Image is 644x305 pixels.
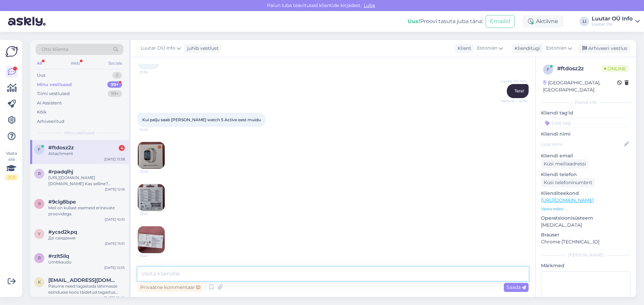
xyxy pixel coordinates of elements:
span: Luutar OÜ Info [141,45,175,52]
span: Nähtud ✓ 13:39 [501,98,527,103]
div: Aktiivne [523,15,563,27]
div: [PERSON_NAME] [541,252,631,258]
p: Klienditeekond [541,190,631,197]
div: juhib vestlust [184,45,219,52]
button: Emailid [486,15,515,28]
div: Küsi telefoninumbrit [541,178,595,187]
div: Küsi meiliaadressi [541,159,589,168]
a: Luutar OÜ InfoLuutar OÜ [592,16,640,27]
p: Märkmed [541,262,631,269]
span: Minu vestlused [64,130,95,136]
span: Luutar OÜ Info [501,79,527,84]
div: 99+ [108,90,122,97]
span: Estonian [546,45,567,52]
p: Kliendi email [541,152,631,159]
div: 2 / 3 [5,174,17,180]
span: #rzlt5ilq [48,253,69,259]
p: Vaata edasi ... [541,206,631,212]
img: Attachment [138,142,165,169]
div: [DATE] 12:55 [104,265,125,270]
p: [MEDICAL_DATA] [541,222,631,229]
div: All [36,59,43,68]
div: Arhiveeri vestlus [578,44,630,53]
div: 4 [119,145,125,151]
div: [GEOGRAPHIC_DATA], [GEOGRAPHIC_DATA] [543,79,617,93]
span: 13:40 [140,127,165,132]
input: Lisa nimi [541,141,623,148]
span: Online [601,65,629,72]
div: Attachment [48,151,125,157]
div: Palume need tagastada lähimasse esindusse koos täidetud tagastus planketiga. [48,283,125,295]
div: Privaatne kommentaar [138,283,203,292]
div: Web [69,59,81,68]
div: Umbkaudu [48,259,125,265]
div: 0 [112,72,122,79]
p: Kliendi tag'id [541,109,631,117]
p: Operatsioonisüsteem [541,215,631,222]
span: #rpadqlhj [48,169,73,175]
div: [URL][DOMAIN_NAME][DOMAIN_NAME] Kas selline? Andmed [PERSON_NAME]? [48,175,125,187]
span: #ycsd2kpq [48,229,77,235]
span: 13:41 [140,211,165,216]
div: Socials [107,59,123,68]
span: 13:40 [140,169,165,174]
div: Kõik [37,109,47,116]
div: Minu vestlused [37,81,72,88]
div: Proovi tasuta juba täna: [408,17,483,25]
div: Klienditugi [512,45,540,52]
div: Arhiveeritud [37,118,64,125]
input: Lisa tag [541,118,631,128]
span: Tere! [515,88,524,93]
div: LI [580,17,589,26]
span: r [38,255,41,260]
div: [DATE] 13:38 [104,157,125,162]
div: [DATE] 18:40 [104,295,125,300]
img: Attachment [138,184,165,211]
span: Luba [362,2,377,8]
b: Uus! [408,18,420,24]
span: f [547,67,549,72]
div: Tiimi vestlused [37,90,70,97]
span: Estonian [477,45,497,52]
span: r [38,171,41,176]
div: # ftdosz2z [557,65,601,73]
div: До свидания [48,235,125,241]
span: #ftdosz2z [48,145,74,151]
div: Vaata siia [5,150,17,180]
img: Askly Logo [5,45,18,58]
img: Attachment [138,226,165,253]
div: 99+ [107,81,122,88]
p: Brauser [541,231,631,238]
div: Uus [37,72,45,79]
span: y [38,231,41,236]
span: katriin_55@hotmail.com [48,277,118,283]
span: Saada [506,284,526,290]
div: Luutar OÜ Info [592,16,633,21]
span: #9clg8bpe [48,199,76,205]
p: Chrome [TECHNICAL_ID] [541,238,631,245]
div: Klient [455,45,471,52]
div: AI Assistent [37,100,62,106]
span: 13:38 [140,70,165,75]
span: 9 [38,201,41,206]
div: [DATE] 15:51 [105,241,125,246]
span: Kui palju saab [PERSON_NAME] watch 5 Active eest muidu [142,117,261,122]
a: [URL][DOMAIN_NAME] [541,197,594,203]
p: Kliendi nimi [541,131,631,138]
div: Luutar OÜ [592,21,633,27]
div: Meil on kullast esemeid erinevate proovidega. [48,205,125,217]
span: k [38,280,41,285]
p: Kliendi telefon [541,171,631,178]
span: f [38,147,41,152]
span: Otsi kliente [42,46,68,53]
div: [DATE] 12:16 [105,187,125,192]
div: Kliendi info [541,99,631,105]
span: 13:41 [140,253,165,258]
div: [DATE] 10:31 [105,217,125,222]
